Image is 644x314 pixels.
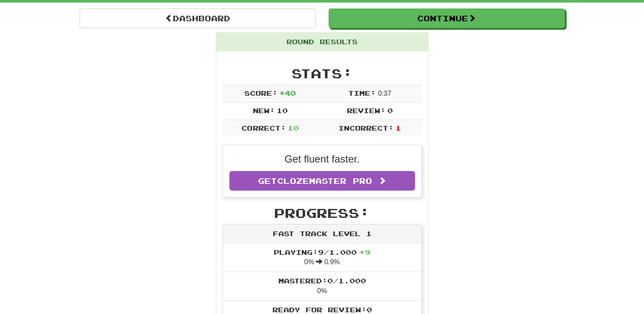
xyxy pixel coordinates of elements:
span: New: [252,106,275,114]
span: 10 [288,124,299,132]
div: Round Results [216,33,428,51]
span: + 9 [359,248,370,256]
p: Get fluent faster. [229,152,415,166]
span: 1 [395,124,401,132]
span: Clozemaster Pro [277,176,372,186]
span: Playing: 9 / 1.000 [274,248,370,256]
div: Fast Track Level 1 [223,225,421,243]
button: Continue [329,9,565,28]
h2: Stats: [223,66,422,80]
a: Dashboard [80,9,316,28]
span: 0 [387,106,393,114]
span: 10 [277,106,288,114]
span: Ready for Review: 0 [272,305,372,314]
span: 0 : 37 [378,90,391,97]
li: 0% [223,271,421,301]
span: Score: [244,89,278,97]
li: 0% 0.9% [223,243,421,272]
h2: Progress: [223,206,422,220]
span: Incorrect: [338,124,394,132]
span: Correct: [241,124,286,132]
a: GetClozemaster Pro [229,171,415,191]
span: Time: [348,89,376,97]
span: Mastered: 0 / 1.000 [278,277,366,285]
span: Review: [346,106,385,114]
span: + 40 [279,89,296,97]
